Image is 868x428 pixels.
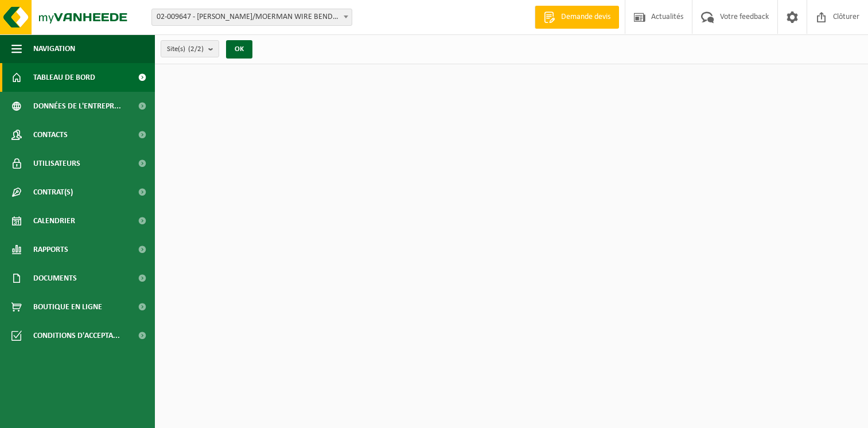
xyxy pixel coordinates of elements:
[33,120,68,149] span: Contacts
[152,9,352,25] span: 02-009647 - ROUSSEL/MOERMAN WIRE BENDING - MENEN
[535,6,619,29] a: Demande devis
[226,40,252,59] button: OK
[33,178,73,207] span: Contrat(s)
[167,41,204,58] span: Site(s)
[558,11,613,23] span: Demande devis
[33,149,80,178] span: Utilisateurs
[151,9,352,26] span: 02-009647 - ROUSSEL/MOERMAN WIRE BENDING - MENEN
[33,34,75,63] span: Navigation
[33,264,77,293] span: Documents
[33,92,121,120] span: Données de l'entrepr...
[161,40,219,57] button: Site(s)(2/2)
[33,321,120,350] span: Conditions d'accepta...
[188,45,204,53] count: (2/2)
[33,235,68,264] span: Rapports
[33,63,95,92] span: Tableau de bord
[33,293,102,321] span: Boutique en ligne
[33,207,75,235] span: Calendrier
